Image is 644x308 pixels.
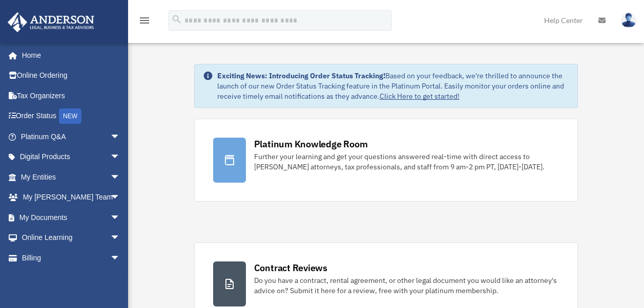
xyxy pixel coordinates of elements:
span: arrow_drop_down [110,167,131,188]
a: Click Here to get started! [380,92,460,101]
span: arrow_drop_down [110,248,131,269]
a: Home [7,45,131,65]
i: menu [138,14,151,27]
a: Platinum Knowledge Room Further your learning and get your questions answered real-time with dire... [194,119,578,202]
img: Anderson Advisors Platinum Portal [5,12,97,32]
div: NEW [59,108,81,124]
div: Further your learning and get your questions answered real-time with direct access to [PERSON_NAM... [254,151,559,172]
a: Online Ordering [7,65,136,86]
a: Billingarrow_drop_down [7,248,136,268]
a: Platinum Q&Aarrow_drop_down [7,126,136,147]
span: arrow_drop_down [110,207,131,228]
a: My [PERSON_NAME] Teamarrow_drop_down [7,187,136,208]
a: My Documentsarrow_drop_down [7,207,136,228]
a: My Entitiesarrow_drop_down [7,167,136,187]
span: arrow_drop_down [110,126,131,147]
div: Based on your feedback, we're thrilled to announce the launch of our new Order Status Tracking fe... [217,71,570,101]
div: Do you have a contract, rental agreement, or other legal document you would like an attorney's ad... [254,275,559,296]
a: Digital Productsarrow_drop_down [7,147,136,167]
a: Online Learningarrow_drop_down [7,228,136,248]
a: menu [138,18,151,27]
span: arrow_drop_down [110,147,131,168]
div: Platinum Knowledge Room [254,138,368,150]
a: Events Calendar [7,268,136,289]
img: User Pic [621,13,636,28]
a: Order StatusNEW [7,106,136,127]
i: search [171,14,182,25]
span: arrow_drop_down [110,228,131,249]
strong: Exciting News: Introducing Order Status Tracking! [217,71,385,80]
div: Contract Reviews [254,261,327,274]
span: arrow_drop_down [110,187,131,208]
a: Tax Organizers [7,85,136,106]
